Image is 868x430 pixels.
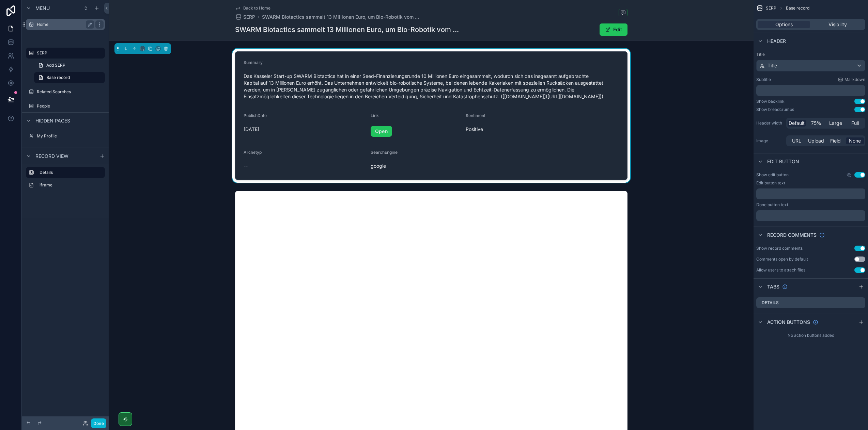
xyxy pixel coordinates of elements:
div: No action buttons added [754,330,868,341]
div: Show record comments [756,246,803,251]
a: Open [371,126,392,137]
span: SERP [243,14,255,20]
a: SERP [235,14,255,20]
a: My Profile [26,131,105,142]
div: Comments open by default [756,257,808,262]
span: Record comments [767,232,817,238]
span: Title [768,62,777,69]
div: Show backlink [756,99,785,104]
span: SERP [766,5,776,11]
a: Markdown [838,77,865,82]
div: Allow users to attach files [756,267,805,273]
span: Add SERP [46,63,65,68]
a: People [26,101,105,112]
span: Menu [35,5,50,12]
span: 75% [811,120,821,127]
div: scrollable content [22,164,109,197]
a: SERP [26,48,105,59]
span: Archetyp [244,150,262,155]
span: Tabs [767,283,779,290]
span: Visibility [828,21,847,28]
span: Link [371,113,379,118]
div: scrollable content [756,210,865,221]
label: Details [762,300,779,305]
span: Default [789,120,805,127]
label: SERP [37,50,101,56]
a: Add SERP [34,60,105,71]
button: Done [91,418,106,428]
span: Positive [466,126,587,133]
label: iframe [40,182,102,188]
span: Upload [808,137,824,144]
span: Full [851,120,859,127]
span: Das Kasseler Start-up SWARM Biotactics hat in einer Seed-Finanzierungsrunde 10 Millionen Euro ein... [244,73,619,100]
label: People [37,103,104,109]
span: Header [767,38,786,45]
span: Back to Home [243,5,270,11]
div: scrollable content [756,85,865,96]
span: Hidden pages [35,117,70,124]
a: Base record [34,72,105,83]
label: Details [40,170,99,175]
label: Related Searches [37,89,104,95]
span: Action buttons [767,319,810,326]
label: Done button text [756,202,788,208]
span: Base record [786,5,809,11]
span: Large [829,120,842,127]
span: Record view [35,153,68,160]
div: Show breadcrumbs [756,107,794,112]
label: Show edit button [756,172,789,178]
span: Summary [244,60,263,65]
span: -- [244,163,248,169]
a: Back to Home [235,5,270,11]
span: Sentiment [466,113,485,118]
label: Edit button text [756,180,785,186]
h1: SWARM Biotactics sammelt 13 Millionen Euro, um Bio-Robotik vom ... [235,25,459,34]
span: None [849,137,861,144]
label: Image [756,138,784,144]
label: My Profile [37,133,104,139]
span: Base record [46,75,70,80]
span: Edit button [767,158,799,165]
div: scrollable content [756,188,865,199]
span: [DATE] [244,126,365,133]
button: Title [756,60,865,71]
label: Subtitle [756,77,771,82]
span: Options [775,21,793,28]
a: SWARM Biotactics sammelt 13 Millionen Euro, um Bio-Robotik vom ... [262,14,419,20]
span: Markdown [844,77,865,82]
span: google [371,163,461,169]
span: PublishDate [244,113,267,118]
a: Related Searches [26,86,105,97]
span: Field [830,137,841,144]
button: Edit [600,23,627,36]
a: Home [26,19,105,30]
label: Home [37,22,91,27]
span: URL [792,137,801,144]
span: SearchEngine [371,150,398,155]
label: Title [756,52,865,57]
label: Header width [756,120,784,126]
